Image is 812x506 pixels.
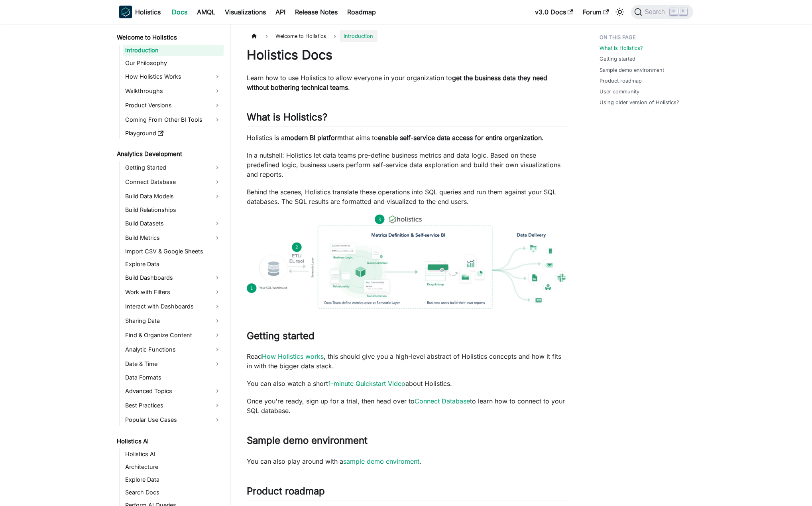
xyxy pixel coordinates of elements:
[123,286,224,298] a: Work with Filters
[123,449,224,460] a: Holistics AI
[247,47,568,63] h1: Holistics Docs
[285,134,343,142] strong: modern BI platform
[123,57,224,69] a: Our Philosophy
[123,300,224,313] a: Interact with Dashboards
[415,397,470,405] a: Connect Database
[290,6,342,18] a: Release Notes
[378,134,542,142] strong: enable self-service data access for entire organization
[530,6,578,18] a: v3.0 Docs
[247,457,568,466] p: You can also play around with a .
[114,148,224,160] a: Analytics Development
[123,45,224,56] a: Introduction
[123,161,224,174] a: Getting Started
[123,314,224,327] a: Sharing Data
[247,396,568,415] p: Once you're ready, sign up for a trial, then head over to to learn how to connect to your SQL dat...
[600,88,639,95] a: User community
[192,6,220,18] a: AMQL
[247,150,568,179] p: In a nutshell: Holistics let data teams pre-define business metrics and data logic. Based on thes...
[642,8,670,16] span: Search
[123,176,224,188] a: Connect Database
[247,485,568,500] h2: Product roadmap
[247,214,568,308] img: How Holistics fits in your Data Stack
[123,190,224,203] a: Build Data Models
[578,6,613,18] a: Forum
[247,187,568,206] p: Behind the scenes, Holistics translate these operations into SQL queries and run them against you...
[167,6,192,18] a: Docs
[123,204,224,215] a: Build Relationships
[247,111,568,126] h2: What is Holistics?
[600,55,635,63] a: Getting started
[343,457,419,465] a: sample demo enviroment
[271,6,290,18] a: API
[123,372,224,383] a: Data Formats
[247,352,568,371] p: Read , this should give you a high-level abstract of Holistics concepts and how it fits in with t...
[123,461,224,472] a: Architecture
[670,8,678,15] kbd: ⌘
[114,32,224,43] a: Welcome to Holistics
[111,24,231,506] nav: Docs sidebar
[114,436,224,447] a: Holistics AI
[247,73,568,92] p: Learn how to use Holistics to allow everyone in your organization to .
[247,435,568,450] h2: Sample demo environment
[123,246,224,257] a: Import CSV & Google Sheets
[600,66,664,74] a: Sample demo environment
[123,85,224,97] a: Walkthroughs
[119,6,161,18] a: HolisticsHolistics
[340,30,377,42] span: Introduction
[342,6,381,18] a: Roadmap
[600,99,679,106] a: Using older version of Holistics?
[123,385,224,397] a: Advanced Topics
[123,358,224,370] a: Date & Time
[135,7,161,17] b: Holistics
[247,330,568,345] h2: Getting started
[123,329,224,342] a: Find & Organize Content
[123,259,224,270] a: Explore Data
[123,413,224,426] a: Popular Use Cases
[613,6,626,18] button: Switch between dark and light mode (currently light mode)
[247,133,568,142] p: Holistics is a that aims to .
[123,271,224,284] a: Build Dashboards
[123,474,224,485] a: Explore Data
[679,8,687,15] kbd: K
[123,99,224,112] a: Product Versions
[600,77,642,85] a: Product roadmap
[247,30,568,42] nav: Breadcrumbs
[247,379,568,388] p: You can also watch a short about Holistics.
[600,44,643,52] a: What is Holistics?
[123,487,224,498] a: Search Docs
[123,217,224,230] a: Build Datasets
[123,128,224,139] a: Playground
[262,352,324,360] a: How Holistics works
[271,30,330,42] span: Welcome to Holistics
[123,231,224,244] a: Build Metrics
[123,343,224,356] a: Analytic Functions
[123,399,224,412] a: Best Practices
[631,5,693,19] button: Search (Command+K)
[119,6,132,18] img: Holistics
[220,6,271,18] a: Visualizations
[123,70,224,83] a: How Holistics Works
[328,379,405,387] a: 1-minute Quickstart Video
[123,113,224,126] a: Coming From Other BI Tools
[247,30,262,42] a: Home page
